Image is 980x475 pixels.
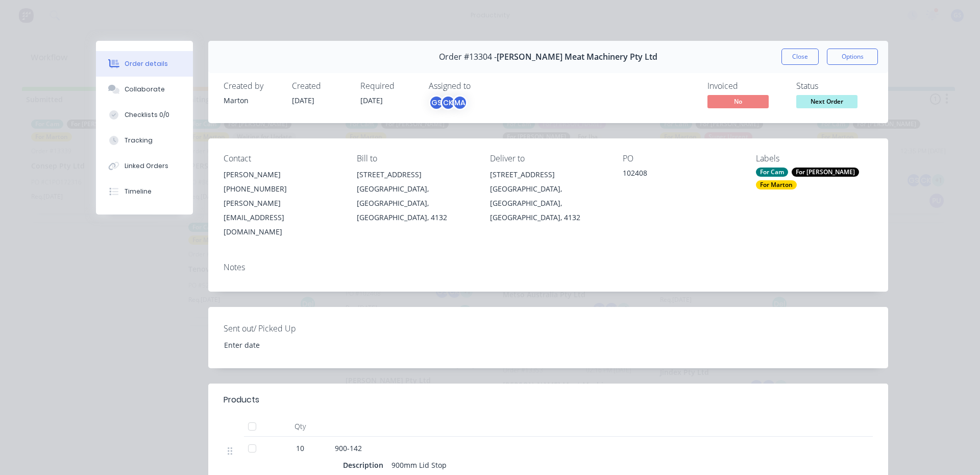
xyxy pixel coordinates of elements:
[357,182,474,225] div: [GEOGRAPHIC_DATA], [GEOGRAPHIC_DATA], [GEOGRAPHIC_DATA], 4132
[125,110,169,120] div: Checklists 0/0
[224,394,259,406] div: Products
[497,52,657,62] span: [PERSON_NAME] Meat Machinery Pty Ltd
[96,179,193,204] button: Timeline
[429,81,531,91] div: Assigned to
[125,136,153,145] div: Tracking
[296,443,304,454] span: 10
[96,77,193,102] button: Collaborate
[125,59,168,68] div: Order details
[224,322,351,335] label: Sent out/ Picked Up
[357,168,474,182] div: [STREET_ADDRESS]
[269,416,331,437] div: Qty
[292,96,314,105] span: [DATE]
[224,196,340,239] div: [PERSON_NAME][EMAIL_ADDRESS][DOMAIN_NAME]
[387,458,451,472] div: 900mm Lid Stop
[224,182,340,196] div: [PHONE_NUMBER]
[490,154,607,163] div: Deliver to
[357,154,474,163] div: Bill to
[490,168,607,182] div: [STREET_ADDRESS]
[796,95,857,110] button: Next Order
[796,81,873,91] div: Status
[490,168,607,225] div: [STREET_ADDRESS][GEOGRAPHIC_DATA], [GEOGRAPHIC_DATA], [GEOGRAPHIC_DATA], 4132
[439,52,497,62] span: Order #13304 -
[360,96,383,105] span: [DATE]
[756,168,788,177] div: For Cam
[125,161,168,171] div: Linked Orders
[707,95,769,108] span: No
[224,168,340,182] div: [PERSON_NAME]
[623,154,740,163] div: PO
[756,154,873,163] div: Labels
[429,95,468,110] button: GSCKMA
[343,458,387,472] div: Description
[827,49,878,65] button: Options
[292,81,348,91] div: Created
[224,95,280,106] div: Marton
[623,168,740,182] div: 102408
[96,153,193,179] button: Linked Orders
[96,128,193,153] button: Tracking
[796,95,857,108] span: Next Order
[335,443,362,453] span: 900-142
[357,168,474,225] div: [STREET_ADDRESS][GEOGRAPHIC_DATA], [GEOGRAPHIC_DATA], [GEOGRAPHIC_DATA], 4132
[96,51,193,77] button: Order details
[96,102,193,128] button: Checklists 0/0
[224,81,280,91] div: Created by
[452,95,468,110] div: MA
[756,180,797,189] div: For Marton
[217,337,344,352] input: Enter date
[224,263,873,272] div: Notes
[224,154,340,163] div: Contact
[125,85,165,94] div: Collaborate
[440,95,456,110] div: CK
[224,168,340,239] div: [PERSON_NAME][PHONE_NUMBER][PERSON_NAME][EMAIL_ADDRESS][DOMAIN_NAME]
[429,95,444,110] div: GS
[490,182,607,225] div: [GEOGRAPHIC_DATA], [GEOGRAPHIC_DATA], [GEOGRAPHIC_DATA], 4132
[781,49,819,65] button: Close
[360,81,416,91] div: Required
[707,81,784,91] div: Invoiced
[792,168,859,177] div: For [PERSON_NAME]
[125,187,152,196] div: Timeline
